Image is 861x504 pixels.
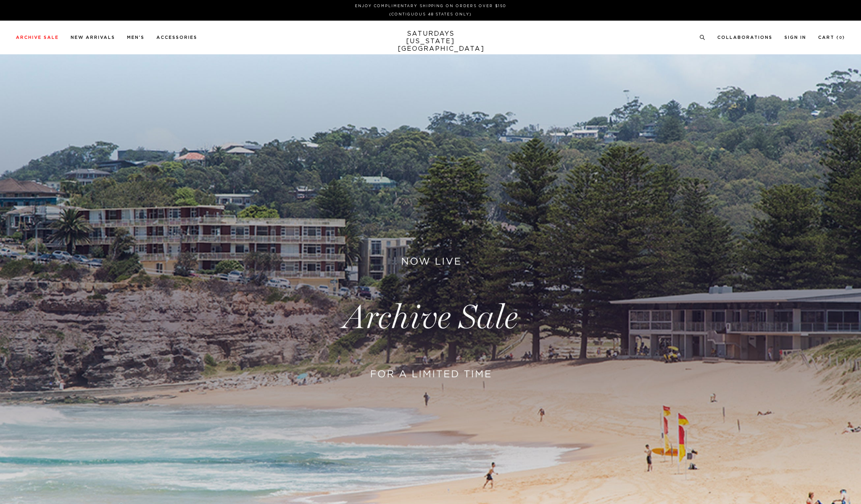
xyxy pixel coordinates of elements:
small: 0 [839,36,842,40]
a: Collaborations [717,35,772,40]
p: (Contiguous 48 States Only) [19,11,842,17]
a: Accessories [156,35,197,40]
a: Sign In [784,35,806,40]
a: Men's [127,35,144,40]
p: Enjoy Complimentary Shipping on Orders Over $150 [19,3,842,9]
a: New Arrivals [71,35,115,40]
a: SATURDAYS[US_STATE][GEOGRAPHIC_DATA] [398,30,463,53]
a: Cart (0) [818,35,845,40]
a: Archive Sale [16,35,59,40]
